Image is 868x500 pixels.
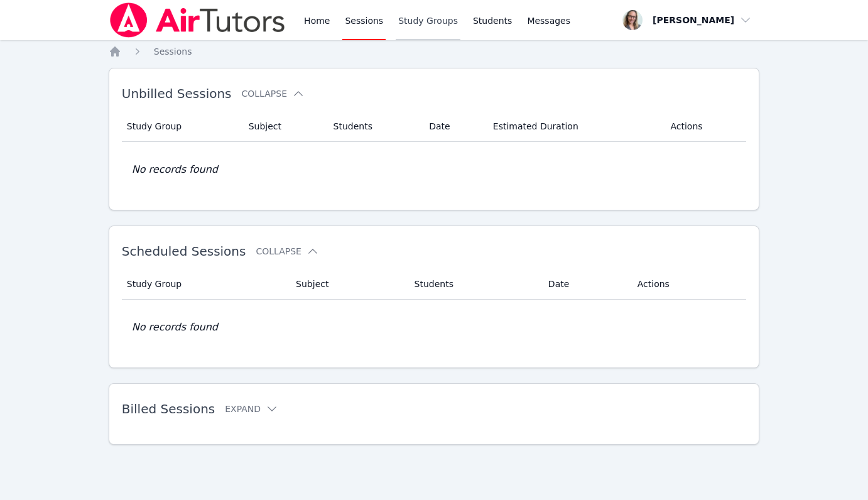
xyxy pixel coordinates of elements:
a: Sessions [154,45,192,58]
button: Expand [225,403,278,415]
nav: Breadcrumb [109,45,760,58]
th: Study Group [122,111,241,142]
th: Actions [630,269,747,300]
span: Billed Sessions [122,401,215,416]
th: Students [407,269,541,300]
img: Air Tutors [109,3,286,38]
th: Date [541,269,630,300]
span: Sessions [154,46,192,57]
th: Study Group [122,269,288,300]
span: Unbilled Sessions [122,86,232,101]
span: Messages [527,14,570,27]
th: Subject [241,111,326,142]
td: No records found [122,300,747,355]
th: Students [326,111,422,142]
span: Scheduled Sessions [122,244,246,259]
th: Subject [288,269,406,300]
button: Collapse [242,87,305,100]
th: Estimated Duration [486,111,663,142]
button: Collapse [256,245,318,258]
th: Date [421,111,486,142]
td: No records found [122,142,747,197]
th: Actions [663,111,746,142]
